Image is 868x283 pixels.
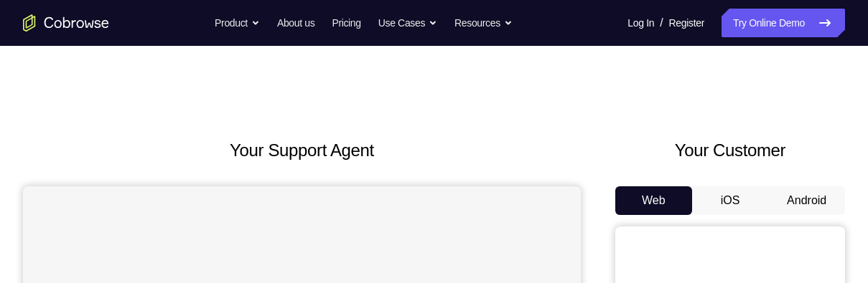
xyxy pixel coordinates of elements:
button: Resources [454,9,513,37]
button: Use Cases [378,9,437,37]
button: Web [615,186,692,215]
a: Register [669,9,704,37]
h2: Your Customer [615,138,845,163]
h2: Your Support Agent [23,138,581,163]
a: Try Online Demo [722,9,845,37]
a: Pricing [332,9,360,37]
a: Go to the home page [23,14,109,32]
button: Product [215,9,260,37]
span: / [660,14,663,32]
a: About us [277,9,314,37]
button: Android [768,186,845,215]
button: iOS [692,186,769,215]
a: Log In [627,9,654,37]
